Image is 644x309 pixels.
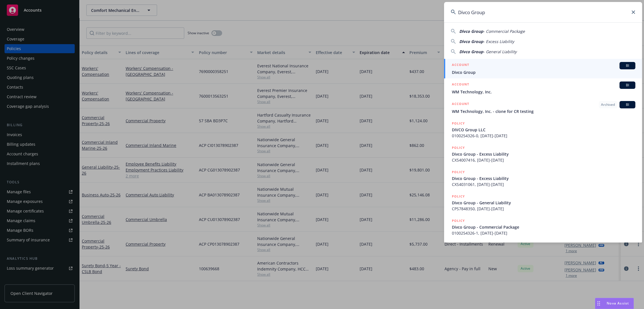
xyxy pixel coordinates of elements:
[452,108,635,114] span: WM Technology, Inc. - clone for CR testing
[452,127,635,133] span: DIVCO Group LLC
[444,190,642,215] a: POLICYDivco Group - General LiabilityCPS7848350, [DATE]-[DATE]
[452,121,465,126] h5: POLICY
[452,89,635,95] span: WM Technology, Inc.
[452,206,635,212] span: CPS7848350, [DATE]-[DATE]
[601,102,615,107] span: Archived
[452,81,469,88] h5: ACCOUNT
[483,29,525,34] span: - Commercial Package
[595,298,602,309] div: Drag to move
[459,29,483,34] span: Divco Group
[444,2,642,22] input: Search...
[452,101,469,108] h5: ACCOUNT
[622,83,633,88] span: BI
[452,69,635,75] span: Divco Group
[459,39,483,44] span: Divco Group
[483,39,514,44] span: - Excess Liability
[622,63,633,68] span: BI
[444,166,642,190] a: POLICYDivco Group - Excess LiabilityCXS4031061, [DATE]-[DATE]
[444,98,642,117] a: ACCOUNTArchivedBIWM Technology, Inc. - clone for CR testing
[452,175,635,181] span: Divco Group - Excess Liability
[444,117,642,142] a: POLICYDIVCO Group LLC0100254326-0, [DATE]-[DATE]
[483,49,517,54] span: - General Liability
[452,200,635,206] span: Divco Group - General Liability
[622,102,633,107] span: BI
[452,133,635,139] span: 0100254326-0, [DATE]-[DATE]
[444,59,642,78] a: ACCOUNTBIDivco Group
[452,157,635,163] span: CXS4007416, [DATE]-[DATE]
[452,169,465,175] h5: POLICY
[452,224,635,230] span: Divco Group - Commercial Package
[444,78,642,98] a: ACCOUNTBIWM Technology, Inc.
[452,194,465,199] h5: POLICY
[452,145,465,151] h5: POLICY
[459,49,483,54] span: Divco Group
[607,301,629,306] span: Nova Assist
[452,230,635,236] span: 0100254326-1, [DATE]-[DATE]
[452,181,635,187] span: CXS4031061, [DATE]-[DATE]
[444,142,642,166] a: POLICYDivco Group - Excess LiabilityCXS4007416, [DATE]-[DATE]
[452,151,635,157] span: Divco Group - Excess Liability
[452,62,469,69] h5: ACCOUNT
[452,218,465,224] h5: POLICY
[595,298,634,309] button: Nova Assist
[444,215,642,239] a: POLICYDivco Group - Commercial Package0100254326-1, [DATE]-[DATE]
